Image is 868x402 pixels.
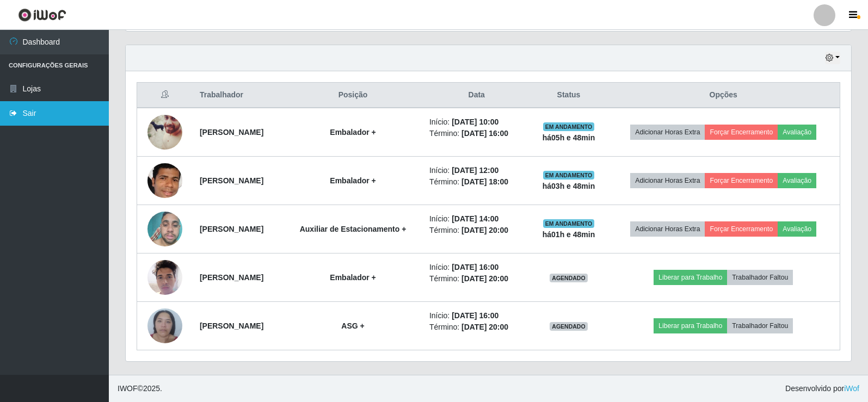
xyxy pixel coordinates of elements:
[300,225,407,233] strong: Auxiliar de Estacionamento +
[429,262,524,273] li: Início:
[461,129,508,138] time: [DATE] 16:00
[630,125,705,140] button: Adicionar Horas Extra
[550,322,588,331] span: AGENDADO
[778,221,816,237] button: Avaliação
[147,254,182,300] img: 1725546046209.jpeg
[429,116,524,128] li: Início:
[193,83,283,108] th: Trabalhador
[429,213,524,225] li: Início:
[844,384,859,393] a: iWof
[429,225,524,236] li: Término:
[200,128,263,137] strong: [PERSON_NAME]
[429,321,524,333] li: Término:
[654,270,727,285] button: Liberar para Trabalho
[461,177,508,186] time: [DATE] 18:00
[429,310,524,321] li: Início:
[705,125,778,140] button: Forçar Encerramento
[705,173,778,188] button: Forçar Encerramento
[705,221,778,237] button: Forçar Encerramento
[461,323,508,331] time: [DATE] 20:00
[607,83,840,108] th: Opções
[18,8,66,22] img: CoreUI Logo
[200,273,263,282] strong: [PERSON_NAME]
[330,128,375,137] strong: Embalador +
[200,321,263,330] strong: [PERSON_NAME]
[423,83,531,108] th: Data
[778,173,816,188] button: Avaliação
[429,165,524,176] li: Início:
[200,176,263,185] strong: [PERSON_NAME]
[543,122,595,131] span: EM ANDAMENTO
[727,318,793,333] button: Trabalhador Faltou
[147,156,182,206] img: 1709861924003.jpeg
[630,221,705,237] button: Adicionar Horas Extra
[200,225,263,233] strong: [PERSON_NAME]
[147,206,182,252] img: 1748551724527.jpeg
[727,270,793,285] button: Trabalhador Faltou
[543,230,595,239] strong: há 01 h e 48 min
[429,176,524,188] li: Término:
[147,110,182,154] img: 1680531528548.jpeg
[283,83,423,108] th: Posição
[341,321,364,330] strong: ASG +
[461,274,508,283] time: [DATE] 20:00
[147,302,182,349] img: 1751112478623.jpeg
[785,383,859,394] span: Desenvolvido por
[550,274,588,282] span: AGENDADO
[452,117,498,126] time: [DATE] 10:00
[543,133,595,142] strong: há 05 h e 48 min
[654,318,727,333] button: Liberar para Trabalho
[330,176,375,185] strong: Embalador +
[543,182,595,190] strong: há 03 h e 48 min
[429,128,524,139] li: Término:
[118,384,138,393] span: IWOF
[452,214,498,223] time: [DATE] 14:00
[543,219,595,228] span: EM ANDAMENTO
[429,273,524,285] li: Término:
[630,173,705,188] button: Adicionar Horas Extra
[543,171,595,180] span: EM ANDAMENTO
[330,273,375,282] strong: Embalador +
[531,83,607,108] th: Status
[778,125,816,140] button: Avaliação
[118,383,162,394] span: © 2025 .
[452,263,498,271] time: [DATE] 16:00
[452,166,498,175] time: [DATE] 12:00
[461,226,508,234] time: [DATE] 20:00
[452,311,498,320] time: [DATE] 16:00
